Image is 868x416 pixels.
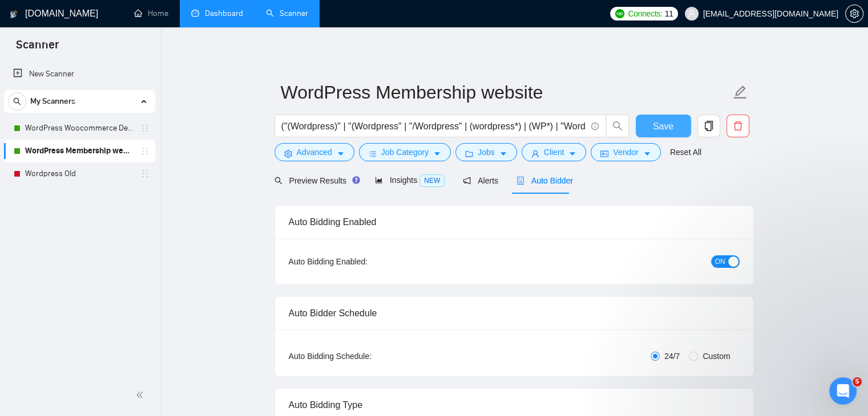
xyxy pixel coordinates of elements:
[465,149,473,158] span: folder
[727,121,749,131] span: delete
[25,140,134,162] a: WordPress Membership website
[853,377,862,386] span: 5
[140,169,150,178] span: holder
[25,117,134,140] a: WordPress Woocommerce Developer
[499,149,507,158] span: caret-down
[8,92,26,111] button: search
[351,175,361,185] div: Tooltip anchor
[600,149,608,158] span: idcard
[134,9,168,18] a: homeHome
[568,149,576,158] span: caret-down
[615,9,624,18] img: upwork-logo.png
[463,176,498,185] span: Alerts
[829,377,857,405] iframe: Intercom live chat
[698,121,720,131] span: copy
[463,177,471,185] span: notification
[544,146,564,158] span: Client
[30,90,75,113] span: My Scanners
[289,350,439,362] div: Auto Bidding Schedule:
[478,146,495,158] span: Jobs
[284,149,292,158] span: setting
[7,36,68,60] span: Scanner
[726,115,749,137] button: delete
[25,162,134,185] a: Wordpress Old
[419,174,445,187] span: NEW
[140,146,150,156] span: holder
[4,63,155,85] li: New Scanner
[369,149,377,158] span: bars
[274,176,357,185] span: Preview Results
[381,146,429,158] span: Job Category
[516,177,524,185] span: robot
[375,176,445,185] span: Insights
[359,143,451,161] button: barsJob Categorycaret-down
[643,149,651,158] span: caret-down
[455,143,517,161] button: folderJobscaret-down
[591,143,660,161] button: idcardVendorcaret-down
[375,176,383,184] span: area-chart
[846,9,863,18] span: setting
[289,297,740,329] div: Auto Bidder Schedule
[297,146,332,158] span: Advanced
[522,143,587,161] button: userClientcaret-down
[289,255,439,268] div: Auto Bidding Enabled:
[845,5,863,23] button: setting
[266,9,308,18] a: searchScanner
[606,115,629,137] button: search
[4,90,155,185] li: My Scanners
[274,143,354,161] button: settingAdvancedcaret-down
[845,9,863,18] a: setting
[136,389,147,401] span: double-left
[636,115,691,137] button: Save
[670,146,701,158] a: Reset All
[653,119,673,133] span: Save
[140,124,150,133] span: holder
[274,177,282,185] span: search
[281,119,586,133] input: Search Freelance Jobs...
[715,255,725,268] span: ON
[289,206,740,238] div: Auto Bidding Enabled
[591,123,599,130] span: info-circle
[660,350,684,362] span: 24/7
[10,5,18,23] img: logo
[281,78,730,107] input: Scanner name...
[665,7,673,20] span: 11
[688,10,696,18] span: user
[337,149,345,158] span: caret-down
[433,149,441,158] span: caret-down
[191,9,243,18] a: dashboardDashboard
[698,350,734,362] span: Custom
[531,149,539,158] span: user
[516,176,573,185] span: Auto Bidder
[607,121,628,131] span: search
[13,63,146,85] a: New Scanner
[733,85,748,100] span: edit
[628,7,662,20] span: Connects:
[9,97,26,105] span: search
[697,115,720,137] button: copy
[613,146,638,158] span: Vendor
